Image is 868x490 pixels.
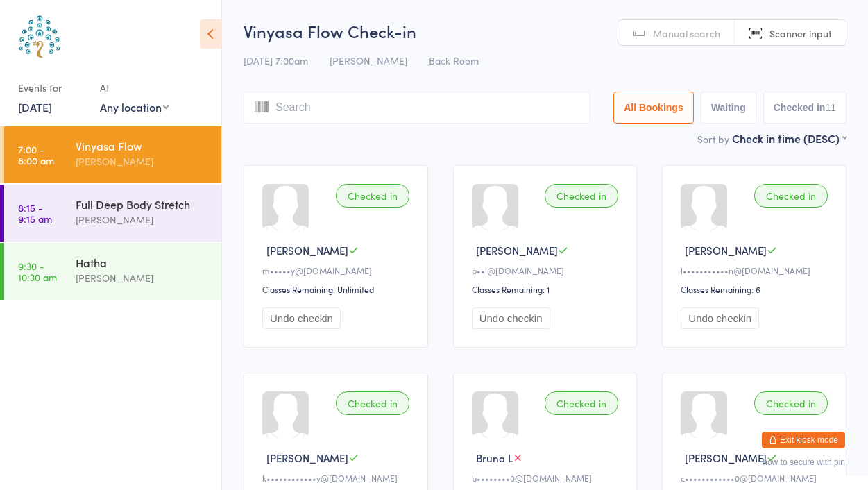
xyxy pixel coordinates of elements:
[76,138,210,153] div: Vinyasa Flow
[476,450,513,465] span: Bruna L
[244,92,590,124] input: Search
[472,264,623,276] div: p••l@[DOMAIN_NAME]
[262,264,414,276] div: m•••••y@[DOMAIN_NAME]
[76,153,210,169] div: [PERSON_NAME]
[76,212,210,228] div: [PERSON_NAME]
[18,202,52,224] time: 8:15 - 9:15 am
[732,130,846,146] div: Check in time (DESC)
[4,243,221,300] a: 9:30 -10:30 amHatha[PERSON_NAME]
[545,391,618,415] div: Checked in
[472,283,623,295] div: Classes Remaining: 1
[4,185,221,242] a: 8:15 -9:15 amFull Deep Body Stretch[PERSON_NAME]
[336,184,409,208] div: Checked in
[685,243,767,257] span: [PERSON_NAME]
[266,450,348,465] span: [PERSON_NAME]
[754,184,828,208] div: Checked in
[266,243,348,257] span: [PERSON_NAME]
[429,53,479,67] span: Back Room
[100,76,169,99] div: At
[18,99,52,115] a: [DATE]
[336,391,409,415] div: Checked in
[472,307,550,329] button: Undo checkin
[18,76,86,99] div: Events for
[472,472,623,484] div: b••••••••0@[DOMAIN_NAME]
[18,144,54,166] time: 7:00 - 8:00 am
[762,432,845,448] button: Exit kiosk mode
[613,92,694,124] button: All Bookings
[701,92,756,124] button: Waiting
[685,450,767,465] span: [PERSON_NAME]
[244,53,308,67] span: [DATE] 7:00am
[681,264,832,276] div: l•••••••••••n@[DOMAIN_NAME]
[769,26,832,40] span: Scanner input
[262,472,414,484] div: k••••••••••••y@[DOMAIN_NAME]
[262,307,341,329] button: Undo checkin
[763,457,845,467] button: how to secure with pin
[681,307,759,329] button: Undo checkin
[476,243,558,257] span: [PERSON_NAME]
[76,270,210,286] div: [PERSON_NAME]
[76,255,210,270] div: Hatha
[653,26,720,40] span: Manual search
[754,391,828,415] div: Checked in
[244,19,846,42] h2: Vinyasa Flow Check-in
[76,196,210,212] div: Full Deep Body Stretch
[681,283,832,295] div: Classes Remaining: 6
[262,283,414,295] div: Classes Remaining: Unlimited
[14,10,66,62] img: Australian School of Meditation & Yoga
[100,99,169,115] div: Any location
[330,53,407,67] span: [PERSON_NAME]
[18,260,57,282] time: 9:30 - 10:30 am
[763,92,846,124] button: Checked in11
[697,132,729,146] label: Sort by
[4,126,221,183] a: 7:00 -8:00 amVinyasa Flow[PERSON_NAME]
[825,102,836,113] div: 11
[681,472,832,484] div: c••••••••••••0@[DOMAIN_NAME]
[545,184,618,208] div: Checked in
